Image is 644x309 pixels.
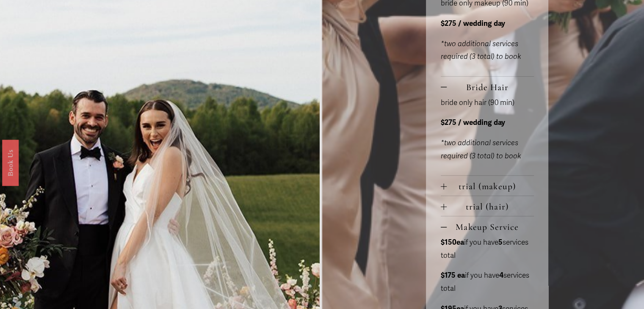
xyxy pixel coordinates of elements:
[441,216,534,236] button: Makeup Service
[441,97,534,110] p: bride only hair (90 min)
[441,271,465,280] strong: $175 ea
[447,181,534,192] span: trial (makeup)
[498,238,503,247] strong: 5
[441,236,534,262] p: if you have services total
[447,82,534,93] span: Bride Hair
[499,271,503,280] strong: 4
[441,19,505,28] strong: $275 / wedding day
[441,176,534,196] button: trial (makeup)
[441,138,521,160] em: *two additional services required (3 total) to book
[441,238,464,247] strong: $150ea
[441,196,534,216] button: trial (hair)
[441,269,534,295] p: if you have services total
[2,140,19,186] a: Book Us
[441,39,521,61] em: *two additional services required (3 total) to book
[447,201,534,212] span: trial (hair)
[447,221,534,232] span: Makeup Service
[441,97,534,175] div: Bride Hair
[441,118,505,127] strong: $275 / wedding day
[441,77,534,97] button: Bride Hair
